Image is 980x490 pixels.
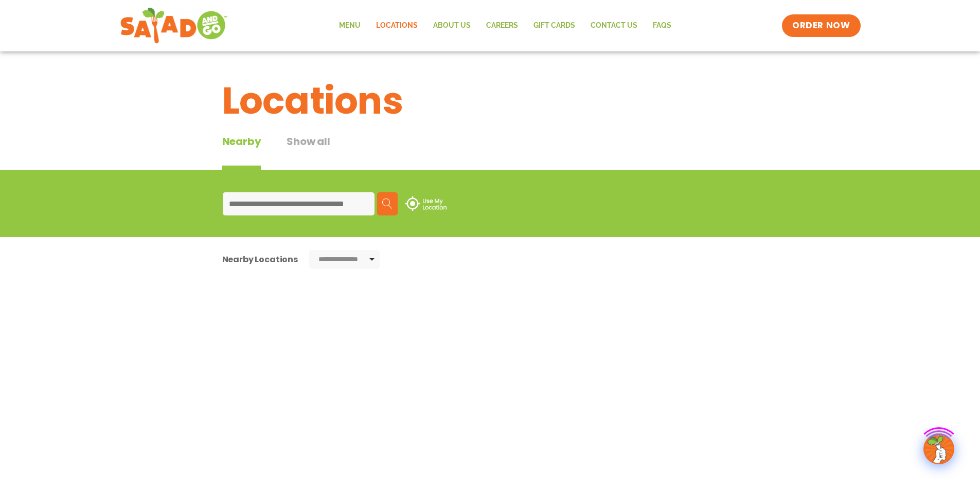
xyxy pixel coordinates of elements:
nav: Menu [331,14,679,38]
img: search.svg [382,198,393,209]
img: use-location.svg [405,196,447,211]
h1: Locations [222,73,758,129]
a: Menu [331,14,368,38]
a: FAQs [645,14,679,38]
a: About Us [425,14,478,38]
a: Careers [478,14,526,38]
div: Nearby [222,134,261,170]
div: Tabbed content [222,134,356,170]
div: Nearby Locations [222,253,298,266]
button: Show all [287,134,330,170]
a: Contact Us [583,14,645,38]
a: GIFT CARDS [526,14,583,38]
a: ORDER NOW [782,14,860,37]
img: new-SAG-logo-768×292 [120,5,228,46]
a: Locations [368,14,425,38]
span: ORDER NOW [792,20,850,32]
